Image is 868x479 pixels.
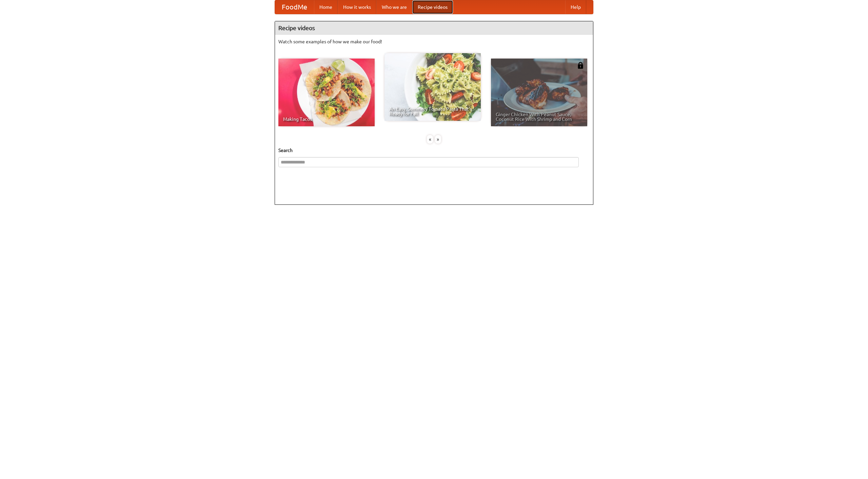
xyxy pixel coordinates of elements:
span: Making Tacos [283,117,370,122]
div: » [435,135,441,144]
span: An Easy, Summery Tomato Pasta That's Ready for Fall [389,107,476,116]
a: Recipe videos [412,0,453,14]
div: « [427,135,433,144]
h5: Search [278,147,590,154]
h4: Recipe videos [275,21,593,35]
a: How it works [338,0,376,14]
a: Making Tacos [278,59,375,126]
a: FoodMe [275,0,314,14]
a: Help [565,0,586,14]
a: Home [314,0,338,14]
p: Watch some examples of how we make our food! [278,38,590,45]
a: Who we are [376,0,412,14]
a: An Easy, Summery Tomato Pasta That's Ready for Fall [384,53,481,121]
img: 483408.png [577,62,584,69]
